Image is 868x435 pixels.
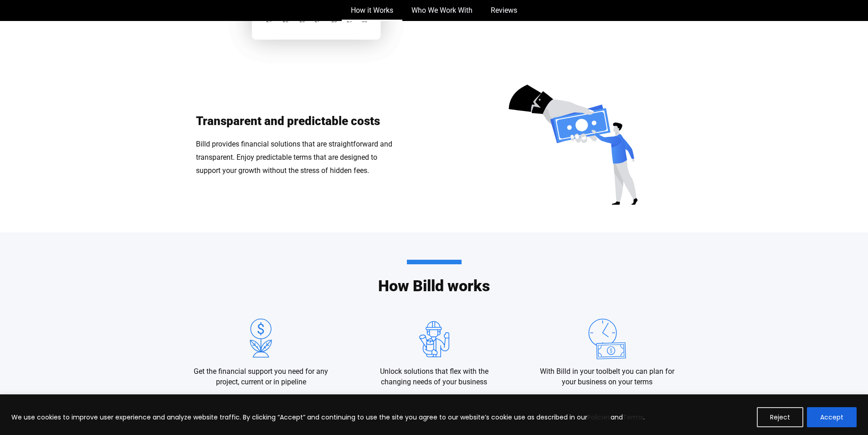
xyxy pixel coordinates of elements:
p: Unlock solutions that flex with the changing needs of your business [366,367,503,387]
button: Reject [757,407,803,427]
h2: Transparent and predictable costs [196,114,401,128]
p: Get the financial support you need for any project, current or in pipeline [193,367,329,387]
a: Terms [623,413,643,422]
button: Accept [807,407,857,427]
div: Billd provides financial solutions that are straightforward and transparent. Enjoy predictable te... [196,138,401,178]
a: Policies [587,413,611,422]
h2: How Billd works [175,260,694,293]
p: We use cookies to improve user experience and analyze website traffic. By clicking “Accept” and c... [11,412,645,423]
p: With Billd in your toolbelt you can plan for your business on your terms [539,367,676,387]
